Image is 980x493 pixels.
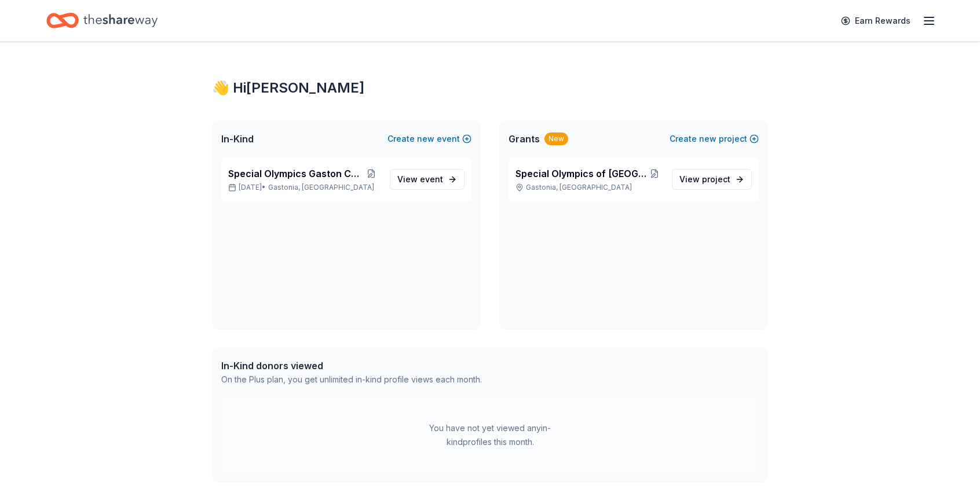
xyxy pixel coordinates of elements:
[515,167,647,181] span: Special Olympics of [GEOGRAPHIC_DATA]
[509,132,540,146] span: Grants
[46,7,158,34] a: Home
[834,10,917,31] a: Earn Rewards
[387,132,471,146] button: Createnewevent
[679,172,730,186] span: View
[228,183,381,192] p: [DATE] •
[390,169,465,190] a: View event
[699,132,716,146] span: new
[418,421,562,449] div: You have not yet viewed any in-kind profiles this month.
[515,183,663,192] p: Gastonia, [GEOGRAPHIC_DATA]
[544,133,568,145] div: New
[420,174,443,184] span: event
[268,183,374,192] span: Gastonia, [GEOGRAPHIC_DATA]
[672,169,752,190] a: View project
[228,167,361,181] span: Special Olympics Gaston County 5K
[670,132,759,146] button: Createnewproject
[221,373,482,387] div: On the Plus plan, you get unlimited in-kind profile views each month.
[212,79,768,97] div: 👋 Hi [PERSON_NAME]
[417,132,434,146] span: new
[702,174,730,184] span: project
[397,172,443,186] span: View
[221,132,254,146] span: In-Kind
[221,359,482,373] div: In-Kind donors viewed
